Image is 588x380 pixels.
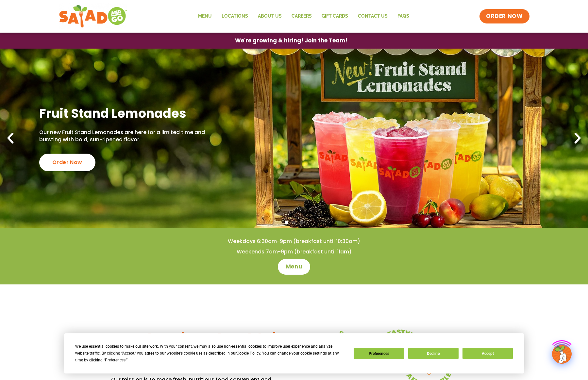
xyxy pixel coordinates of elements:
[278,259,310,275] a: Menu
[462,348,513,359] button: Accept
[193,9,217,24] a: Menu
[317,9,353,24] a: GIFT CARDS
[354,348,404,359] button: Preferences
[13,238,575,245] h4: Weekdays 6:30am-9pm (breakfast until 10:30am)
[39,154,95,171] div: Order Now
[235,38,347,43] span: We're growing & hiring! Join the Team!
[111,329,294,369] h3: Good eating shouldn't be complicated.
[105,358,126,362] span: Preferences
[286,263,302,271] span: Menu
[408,348,459,359] button: Decline
[217,9,253,24] a: Locations
[353,9,393,24] a: Contact Us
[292,221,296,224] span: Go to slide 2
[570,131,585,145] div: Next slide
[237,351,260,356] span: Cookie Policy
[253,9,287,24] a: About Us
[393,9,414,24] a: FAQs
[285,221,288,224] span: Go to slide 1
[225,33,357,48] a: We're growing & hiring! Join the Team!
[486,12,523,20] span: ORDER NOW
[39,129,220,144] p: Our new Fruit Stand Lemonades are here for a limited time and bursting with bold, sun-ripened fla...
[64,333,524,373] div: Cookie Consent Prompt
[75,343,346,364] div: We use essential cookies to make our site work. With your consent, we may also use non-essential ...
[3,131,18,145] div: Previous slide
[59,3,128,29] img: new-SAG-logo-768×292
[193,9,414,24] nav: Menu
[300,221,303,224] span: Go to slide 3
[39,105,220,121] h2: Fruit Stand Lemonades
[287,9,317,24] a: Careers
[479,9,529,23] a: ORDER NOW
[13,248,575,255] h4: Weekends 7am-9pm (breakfast until 11am)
